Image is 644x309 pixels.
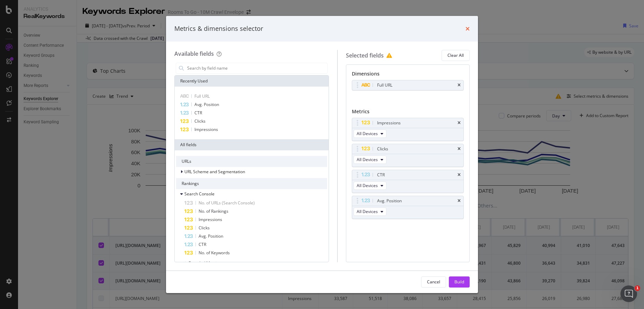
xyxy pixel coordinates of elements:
[176,156,327,167] div: URLs
[635,285,640,291] span: 1
[465,24,470,33] div: times
[357,209,378,214] span: All Devices
[184,191,215,197] span: Search Console
[421,276,446,288] button: Cancel
[377,197,402,204] div: Avg. Position
[174,24,263,33] div: Metrics & dimensions selector
[357,157,378,162] span: All Devices
[189,260,221,266] span: Branded Metrics
[458,121,461,125] div: times
[352,70,464,80] div: Dimensions
[357,183,378,188] span: All Devices
[175,139,329,150] div: All fields
[352,196,464,219] div: Avg. PositiontimesAll Devices
[186,63,327,73] input: Search by field name
[352,80,464,90] div: Full URLtimes
[352,170,464,193] div: CTRtimesAll Devices
[447,52,464,58] div: Clear All
[357,131,378,136] span: All Devices
[427,279,440,285] div: Cancel
[199,233,223,239] span: Avg. Position
[449,276,470,288] button: Build
[354,156,386,164] button: All Devices
[346,50,395,61] div: Selected fields
[620,285,637,302] iframe: Intercom live chat
[458,173,461,177] div: times
[458,83,461,87] div: times
[199,225,210,231] span: Clicks
[194,126,218,132] span: Impressions
[199,200,255,206] span: No. of URLs (Search Console)
[184,169,245,175] span: URL Scheme and Segmentation
[166,16,478,293] div: modal
[354,182,386,190] button: All Devices
[377,82,392,89] div: Full URL
[194,118,206,124] span: Clicks
[199,241,206,247] span: CTR
[354,130,386,138] button: All Devices
[458,199,461,203] div: times
[174,50,214,58] div: Available fields
[352,144,464,167] div: ClickstimesAll Devices
[199,208,228,214] span: No. of Rankings
[377,171,385,178] div: CTR
[354,208,386,216] button: All Devices
[199,250,230,256] span: No. of Keywords
[176,178,327,189] div: Rankings
[454,279,464,285] div: Build
[377,145,388,152] div: Clicks
[194,110,202,116] span: CTR
[194,101,219,107] span: Avg. Position
[175,76,329,87] div: Recently Used
[442,50,470,61] button: Clear All
[458,147,461,151] div: times
[194,93,210,99] span: Full URL
[352,108,464,118] div: Metrics
[377,120,401,126] div: Impressions
[352,118,464,141] div: ImpressionstimesAll Devices
[199,217,222,222] span: Impressions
